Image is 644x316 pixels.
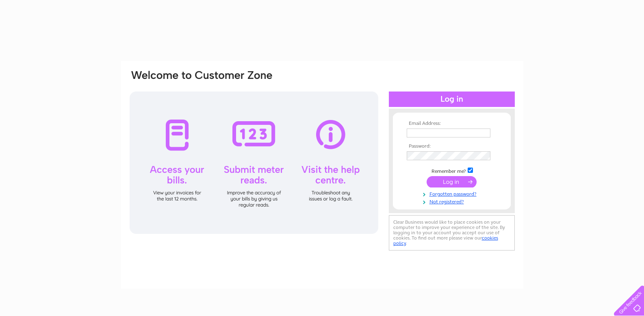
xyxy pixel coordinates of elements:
[405,166,499,174] td: Remember me?
[427,176,477,187] input: Submit
[407,197,499,205] a: Not registered?
[389,215,515,251] div: Clear Business would like to place cookies on your computer to improve your experience of the sit...
[407,190,499,197] a: Forgotten password?
[405,144,499,149] th: Password:
[393,235,498,246] a: cookies policy
[405,121,499,126] th: Email Address:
